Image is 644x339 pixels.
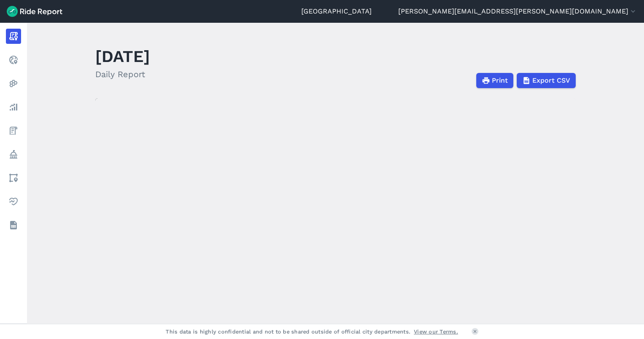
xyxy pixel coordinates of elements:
button: [PERSON_NAME][EMAIL_ADDRESS][PERSON_NAME][DOMAIN_NAME] [398,6,637,16]
span: Print [492,75,508,86]
h2: Daily Report [95,68,150,81]
h1: [DATE] [95,45,150,68]
button: Export CSV [517,73,576,88]
a: Realtime [6,52,21,67]
a: Policy [6,147,21,162]
a: Heatmaps [6,76,21,91]
a: View our Terms. [414,328,458,336]
a: Analyze [6,100,21,115]
a: Report [6,29,21,44]
a: Fees [6,123,21,138]
span: Export CSV [532,75,570,86]
a: Health [6,194,21,209]
img: Ride Report [7,6,62,17]
a: Areas [6,170,21,186]
a: [GEOGRAPHIC_DATA] [301,6,372,16]
button: Print [476,73,513,88]
a: Datasets [6,218,21,233]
